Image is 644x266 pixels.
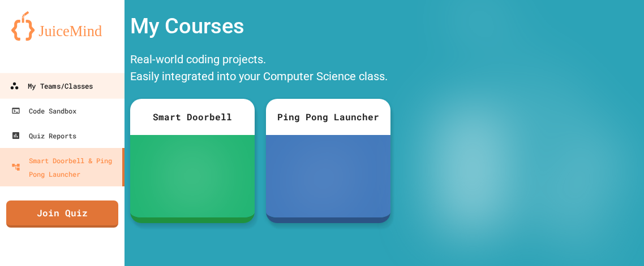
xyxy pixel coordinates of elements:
[266,99,390,135] div: Ping Pong Launcher
[124,48,396,90] div: Real-world coding projects. Easily integrated into your Computer Science class.
[11,104,76,117] div: Code Sandbox
[124,5,396,48] div: My Courses
[10,79,93,93] div: My Teams/Classes
[11,11,113,41] img: logo-orange.svg
[11,154,118,181] div: Smart Doorbell & Ping Pong Launcher
[11,129,76,142] div: Quiz Reports
[396,5,644,263] img: banner-image-my-projects.png
[303,154,354,199] img: ppl-with-ball.png
[130,99,255,135] div: Smart Doorbell
[6,200,118,228] a: Join Quiz
[177,154,209,199] img: sdb-white.svg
